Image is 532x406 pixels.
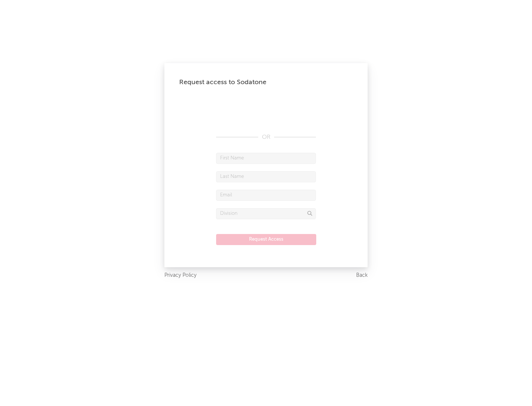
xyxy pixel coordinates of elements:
input: Division [216,208,316,219]
input: Last Name [216,171,316,182]
button: Request Access [216,234,316,245]
a: Back [356,271,368,280]
div: Request access to Sodatone [179,78,353,87]
input: First Name [216,153,316,164]
div: OR [216,133,316,142]
a: Privacy Policy [164,271,197,280]
input: Email [216,190,316,201]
